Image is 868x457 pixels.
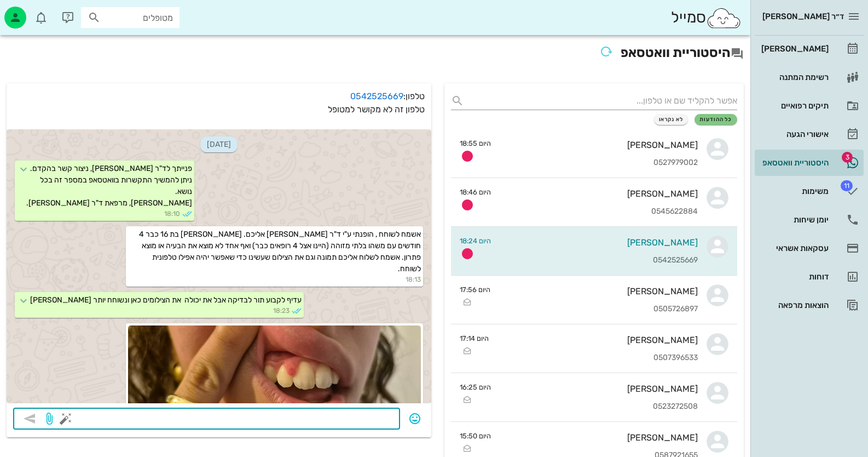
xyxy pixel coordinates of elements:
span: תג [842,152,853,163]
div: סמייל [671,6,742,30]
span: אשמח לשוחח , הופנתי ע"י ד"ר [PERSON_NAME] אליכם. [PERSON_NAME] בת 16 כבר 4 חודשים עם משהו בלתי מז... [137,230,421,273]
span: עדיף לקבוע תור לבדיקה אבל את יכולה את הצילומים כאן ונשוחח יותר [PERSON_NAME] [30,295,302,305]
img: SmileCloud logo [706,7,742,29]
input: אפשר להקליד שם או טלפון... [468,92,737,110]
div: דוחות [759,272,829,281]
div: [PERSON_NAME] [500,237,698,248]
a: תיקים רפואיים [755,93,864,119]
h2: היסטוריית וואטסאפ [7,42,744,66]
div: [PERSON_NAME] [500,140,698,150]
div: יומן שיחות [759,215,829,224]
span: תג [32,9,39,15]
div: 0545622884 [500,207,698,216]
a: דוחות [755,264,864,290]
div: 0507396533 [497,353,698,363]
small: היום 16:25 [460,382,491,392]
small: היום 18:24 [460,236,491,246]
span: לא נקראו [659,116,684,123]
button: לא נקראו [654,114,688,125]
button: כל ההודעות [695,114,737,125]
span: ד״ר [PERSON_NAME] [762,12,844,21]
small: היום 18:55 [460,138,491,148]
p: טלפון זה לא מקושר למטופל [13,103,425,116]
a: יומן שיחות [755,207,864,233]
div: 0523272508 [500,402,698,412]
span: 18:10 [164,209,180,219]
div: [PERSON_NAME] [500,188,698,199]
div: 0527979002 [500,158,698,168]
div: תיקים רפואיים [759,101,829,110]
div: [PERSON_NAME] [497,335,698,345]
a: הוצאות מרפאה [755,292,864,318]
span: כל ההודעות [699,116,732,123]
span: 18:23 [273,306,290,316]
div: [PERSON_NAME] [500,432,698,443]
div: [PERSON_NAME] [500,384,698,394]
a: 0542525669 [350,91,403,101]
div: רשימת המתנה [759,73,829,82]
div: [PERSON_NAME] [499,286,698,296]
div: הוצאות מרפאה [759,301,829,310]
span: פנייתך לד"ר [PERSON_NAME], ניצור קשר בהקדם. ניתן להמשיך התקשרות בוואטסאפ במספר זה בכל נושא. [PERS... [26,164,192,208]
p: טלפון: [13,90,425,103]
small: 18:13 [128,275,421,284]
span: [DATE] [200,136,238,152]
div: היסטוריית וואטסאפ [759,158,829,167]
div: משימות [759,187,829,196]
small: היום 15:50 [460,431,491,441]
div: [PERSON_NAME] [759,44,829,53]
span: תג [841,180,853,191]
a: רשימת המתנה [755,64,864,90]
a: תגהיסטוריית וואטסאפ [755,150,864,176]
div: 0505726897 [499,305,698,314]
div: 0542525669 [500,256,698,265]
div: עסקאות אשראי [759,244,829,253]
a: תגמשימות [755,178,864,204]
a: עסקאות אשראי [755,235,864,261]
div: אישורי הגעה [759,130,829,139]
small: היום 18:46 [460,187,491,197]
small: היום 17:14 [460,333,489,344]
a: אישורי הגעה [755,121,864,147]
a: [PERSON_NAME] [755,36,864,62]
small: היום 17:56 [460,284,490,295]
